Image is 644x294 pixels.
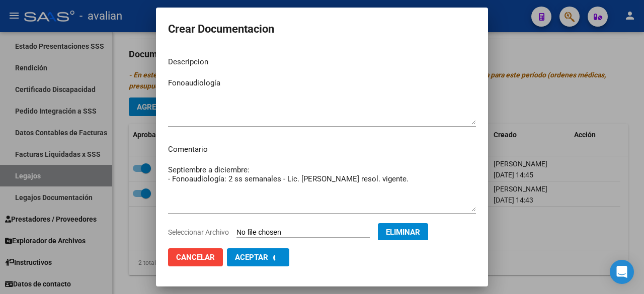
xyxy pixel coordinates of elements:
p: Descripcion [168,56,476,68]
span: Aceptar [235,253,268,262]
span: Cancelar [176,253,215,262]
div: Open Intercom Messenger [610,260,634,284]
button: Eliminar [378,223,428,241]
h2: Crear Documentacion [168,20,476,39]
p: Comentario [168,144,476,155]
span: Seleccionar Archivo [168,228,229,236]
button: Cancelar [168,248,223,266]
span: Eliminar [386,228,420,237]
button: Aceptar [227,248,289,266]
